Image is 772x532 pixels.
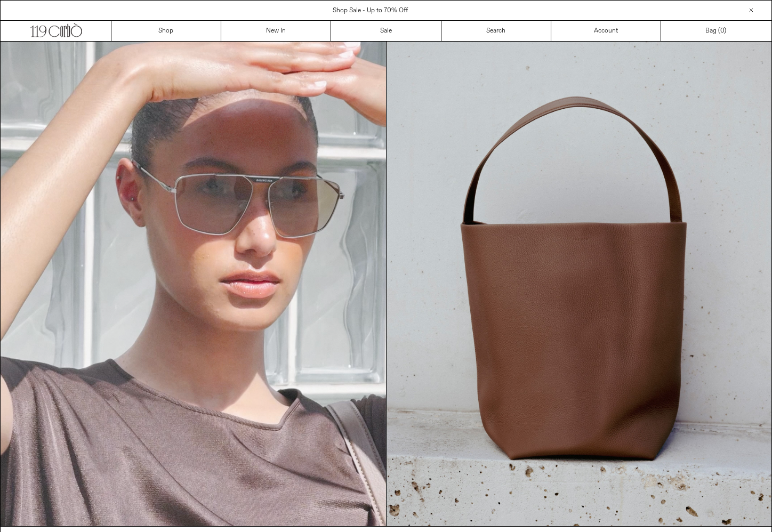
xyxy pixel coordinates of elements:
a: Search [441,21,551,41]
a: Sale [331,21,441,41]
a: Account [551,21,661,41]
span: 0 [720,27,724,35]
a: Shop [111,21,221,41]
span: ) [720,26,726,36]
video: Your browser does not support the video tag. [1,42,386,526]
a: Shop Sale - Up to 70% Off [333,6,408,15]
a: Your browser does not support the video tag. [1,520,386,529]
a: Bag () [661,21,771,41]
a: New In [221,21,331,41]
